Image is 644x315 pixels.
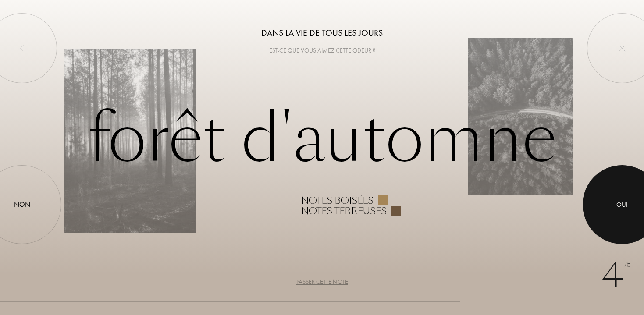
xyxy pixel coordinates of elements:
div: Notes terreuses [301,206,387,216]
div: Non [14,199,30,210]
div: Forêt d'automne [64,99,580,216]
div: 4 [601,249,631,302]
img: left_onboard.svg [18,45,25,52]
div: Notes boisées [301,195,374,206]
img: quit_onboard.svg [619,45,626,52]
span: /5 [624,260,631,270]
div: Oui [616,200,628,210]
div: Passer cette note [296,277,348,287]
